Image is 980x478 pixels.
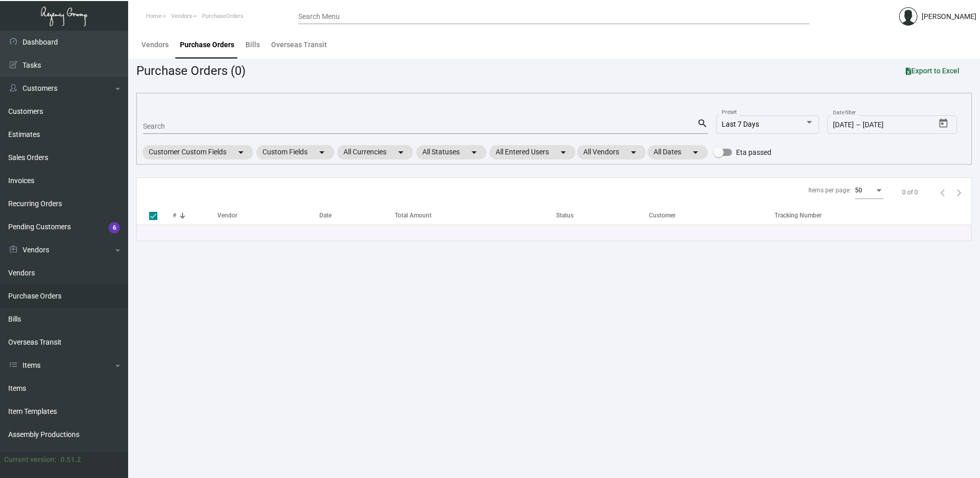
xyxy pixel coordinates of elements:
[4,454,56,465] div: Current version:
[922,11,976,22] div: [PERSON_NAME]
[256,145,334,160] mat-chip: Custom Fields
[906,67,959,75] span: Export to Excel
[246,39,260,50] div: Bills
[146,13,161,19] span: Home
[897,62,968,80] button: Export to Excel
[489,145,576,160] mat-chip: All Entered Users
[556,211,574,220] div: Status
[217,211,319,220] div: Vendor
[173,211,217,220] div: #
[647,145,708,160] mat-chip: All Dates
[722,120,759,128] span: Last 7 Days
[649,211,774,220] div: Customer
[855,187,862,194] span: 50
[416,145,486,160] mat-chip: All Statuses
[697,117,708,130] mat-icon: search
[173,211,176,220] div: #
[319,211,332,220] div: Date
[855,187,884,194] mat-select: Items per page:
[395,211,556,220] div: Total Amount
[142,145,253,160] mat-chip: Customer Custom Fields
[60,454,81,465] div: 0.51.2
[180,39,234,50] div: Purchase Orders
[577,145,646,160] mat-chip: All Vendors
[627,146,640,158] mat-icon: arrow_drop_down
[833,121,854,129] input: Start date
[689,146,702,158] mat-icon: arrow_drop_down
[774,211,822,220] div: Tracking Number
[395,211,432,220] div: Total Amount
[556,211,649,220] div: Status
[808,186,851,195] div: Items per page:
[934,184,951,201] button: Previous page
[557,146,569,158] mat-icon: arrow_drop_down
[235,146,247,158] mat-icon: arrow_drop_down
[649,211,676,220] div: Customer
[856,121,861,129] span: –
[337,145,413,160] mat-chip: All Currencies
[902,188,918,197] div: 0 of 0
[736,146,771,158] span: Eta passed
[951,184,967,201] button: Next page
[395,146,407,158] mat-icon: arrow_drop_down
[217,211,237,220] div: Vendor
[319,211,395,220] div: Date
[171,13,192,19] span: Vendors
[271,39,327,50] div: Overseas Transit
[863,121,912,129] input: End date
[774,211,971,220] div: Tracking Number
[136,62,246,80] div: Purchase Orders (0)
[141,39,169,50] div: Vendors
[316,146,328,158] mat-icon: arrow_drop_down
[899,7,917,26] img: admin@bootstrapmaster.com
[935,115,952,132] button: Open calendar
[468,146,480,158] mat-icon: arrow_drop_down
[202,13,243,19] span: PurchaseOrders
